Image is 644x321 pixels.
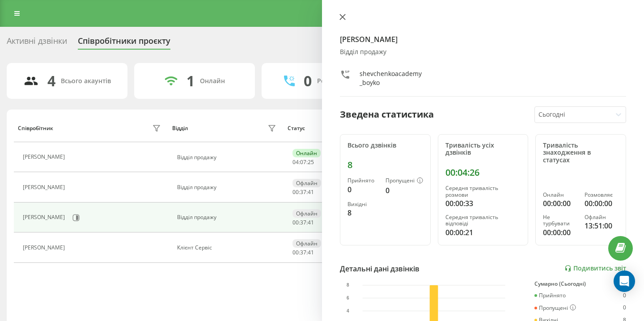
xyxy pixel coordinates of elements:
span: 37 [300,219,306,226]
span: 41 [308,188,314,196]
div: Розмовляє [585,192,619,198]
div: 1 [186,72,195,89]
div: Середня тривалість відповіді [445,214,521,227]
div: 00:00:21 [445,227,521,238]
div: [PERSON_NAME] [23,245,67,251]
div: 13:51:00 [585,220,619,231]
div: Детальні дані дзвінків [340,263,419,274]
div: Відділ продажу [340,48,626,56]
div: 0 [623,304,626,312]
div: Відділ продажу [177,154,279,160]
span: 41 [308,249,314,256]
span: 00 [292,249,299,256]
span: 37 [300,249,306,256]
text: 4 [347,308,349,313]
text: 8 [347,283,349,287]
div: shevchenkoacademy_boyko [360,69,424,87]
div: Середня тривалість розмови [445,185,521,198]
span: 00 [292,219,299,226]
div: Тривалість знаходження в статусах [543,142,619,164]
div: Прийнято [347,177,378,184]
div: 0 [623,292,626,299]
div: Активні дзвінки [7,36,67,50]
div: 8 [347,160,423,170]
span: 07 [300,158,306,166]
div: Пропущені [386,177,423,185]
div: 00:00:00 [543,227,577,238]
div: Всього дзвінків [347,142,423,149]
span: 25 [308,158,314,166]
div: 0 [304,72,312,89]
div: Статус [288,125,305,131]
div: Пропущені [534,304,576,312]
div: Відділ [172,125,188,131]
h4: [PERSON_NAME] [340,34,626,45]
div: Всього акаунтів [61,77,111,85]
div: : : [292,159,314,165]
div: Прийнято [534,292,566,299]
div: : : [292,189,314,195]
div: Співробітник [18,125,53,131]
text: 6 [347,296,349,300]
div: 00:00:00 [585,198,619,209]
div: Розмовляють [317,77,360,85]
div: 8 [347,207,378,218]
div: 4 [47,72,55,89]
div: [PERSON_NAME] [23,214,67,220]
div: 00:00:33 [445,198,521,209]
div: [PERSON_NAME] [23,184,67,190]
div: Тривалість усіх дзвінків [445,142,521,157]
div: Офлайн [585,214,619,220]
div: 00:04:26 [445,167,521,178]
div: 0 [347,184,378,195]
div: Онлайн [543,192,577,198]
div: 00:00:00 [543,198,577,209]
span: 04 [292,158,299,166]
div: Вихідні [347,201,378,207]
div: Офлайн [292,179,321,187]
div: : : [292,249,314,256]
div: Відділ продажу [177,184,279,190]
div: Сумарно (Сьогодні) [534,281,626,287]
div: Не турбувати [543,214,577,227]
div: Співробітники проєкту [78,36,170,50]
div: Офлайн [292,239,321,248]
div: Офлайн [292,209,321,218]
div: : : [292,220,314,226]
div: 0 [386,185,423,196]
div: [PERSON_NAME] [23,154,67,160]
div: Онлайн [292,149,321,157]
a: Подивитись звіт [564,265,626,272]
span: 00 [292,188,299,196]
div: Онлайн [200,77,225,85]
span: 37 [300,188,306,196]
div: Open Intercom Messenger [614,270,635,292]
span: 41 [308,219,314,226]
div: Зведена статистика [340,108,434,121]
div: Відділ продажу [177,214,279,220]
div: Клієнт Сервіс [177,245,279,251]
